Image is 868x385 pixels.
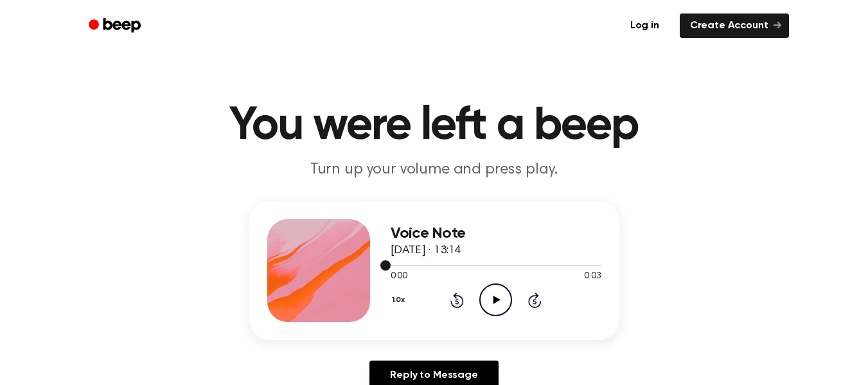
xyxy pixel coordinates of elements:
a: Create Account [680,13,789,38]
a: Log in [617,11,672,40]
span: [DATE] · 13:14 [391,245,461,256]
h1: You were left a beep [105,103,763,149]
button: 1.0x [391,289,410,311]
a: Beep [80,13,152,39]
h3: Voice Note [391,225,601,242]
p: Turn up your volume and press play. [188,159,681,181]
span: 0:00 [391,270,407,283]
span: 0:03 [584,270,601,283]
